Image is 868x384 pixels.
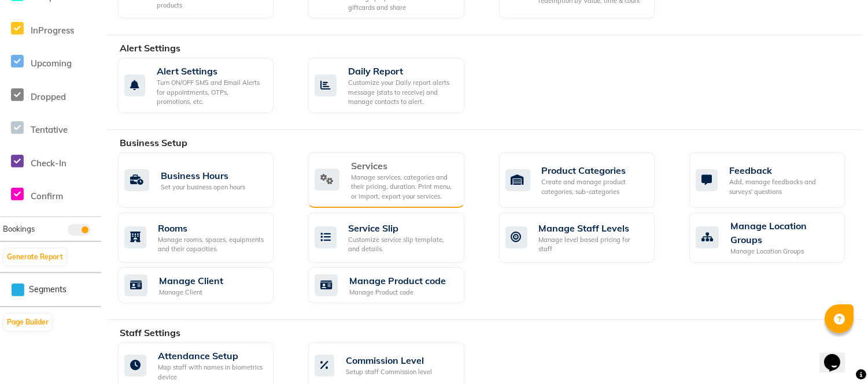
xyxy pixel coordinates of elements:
div: Manage Client [159,288,223,297]
div: Daily Report [348,64,455,78]
div: Setup staff Commission level [346,367,432,377]
a: Manage Product codeManage Product code [308,267,481,304]
span: Confirm [31,191,63,202]
div: Service Slip [348,221,455,235]
div: Manage Product code [349,274,446,288]
div: Manage Staff Levels [539,221,645,235]
a: FeedbackAdd, manage feedbacks and surveys' questions [689,152,862,208]
div: Manage Location Groups [730,247,836,256]
a: Manage Staff LevelsManage level based pricing for staff [499,212,672,263]
span: InProgress [31,25,74,36]
a: Daily ReportCustomize your Daily report alerts message (stats to receive) and manage contacts to ... [308,58,481,113]
div: Manage services, categories and their pricing, duration. Print menu, or import, export your servi... [351,173,455,202]
div: Feedback [729,163,836,177]
a: RoomsManage rooms, spaces, equipments and their capacities. [118,212,291,263]
span: Check-In [31,158,67,169]
span: Bookings [3,224,35,233]
div: Manage level based pricing for staff [539,235,645,254]
div: Manage Product code [349,288,446,297]
span: Tentative [31,124,68,135]
button: Page Builder [4,314,51,330]
span: Segments [29,284,67,296]
a: ServicesManage services, categories and their pricing, duration. Print menu, or import, export yo... [308,152,481,208]
button: Generate Report [4,249,66,265]
div: Turn ON/OFF SMS and Email Alerts for appointments, OTPs, promotions, etc. [157,78,264,107]
div: Product Categories [542,163,645,177]
a: Business HoursSet your business open hours [118,152,291,208]
a: Service SlipCustomize service slip template, and details. [308,212,481,263]
a: Manage ClientManage Client [118,267,291,304]
span: Dropped [31,91,66,102]
div: Manage rooms, spaces, equipments and their capacities. [158,235,264,254]
iframe: chat widget [819,338,856,372]
span: Upcoming [31,58,72,69]
div: Customize service slip template, and details. [348,235,455,254]
div: Map staff with names in biometrics device [158,363,264,382]
a: Manage Location GroupsManage Location Groups [689,212,862,263]
div: Add, manage feedbacks and surveys' questions [729,177,836,196]
div: Rooms [158,221,264,235]
a: Product CategoriesCreate and manage product categories, sub-categories [499,152,672,208]
div: Set your business open hours [161,182,245,192]
div: Manage Client [159,274,223,288]
div: Manage Location Groups [730,219,836,247]
div: Customize your Daily report alerts message (stats to receive) and manage contacts to alert. [348,78,455,107]
div: Commission Level [346,353,432,367]
div: Services [351,159,455,173]
div: Create and manage product categories, sub-categories [542,177,645,196]
div: Alert Settings [157,64,264,78]
a: Alert SettingsTurn ON/OFF SMS and Email Alerts for appointments, OTPs, promotions, etc. [118,58,291,113]
div: Business Hours [161,169,245,182]
div: Attendance Setup [158,349,264,363]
